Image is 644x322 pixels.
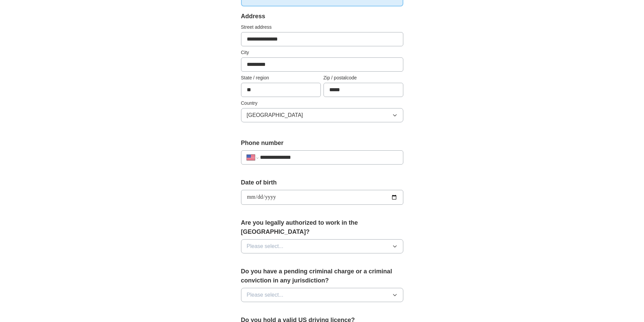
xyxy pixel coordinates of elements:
[247,242,284,250] span: Please select...
[241,108,403,122] button: [GEOGRAPHIC_DATA]
[247,291,284,299] span: Please select...
[241,24,403,31] label: Street address
[241,218,403,237] label: Are you legally authorized to work in the [GEOGRAPHIC_DATA]?
[241,49,403,56] label: City
[241,100,403,107] label: Country
[241,139,403,148] label: Phone number
[241,239,403,253] button: Please select...
[241,178,403,187] label: Date of birth
[241,288,403,302] button: Please select...
[324,74,403,81] label: Zip / postalcode
[241,267,403,285] label: Do you have a pending criminal charge or a criminal conviction in any jurisdiction?
[247,111,303,119] span: [GEOGRAPHIC_DATA]
[241,12,403,21] div: Address
[241,74,321,81] label: State / region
